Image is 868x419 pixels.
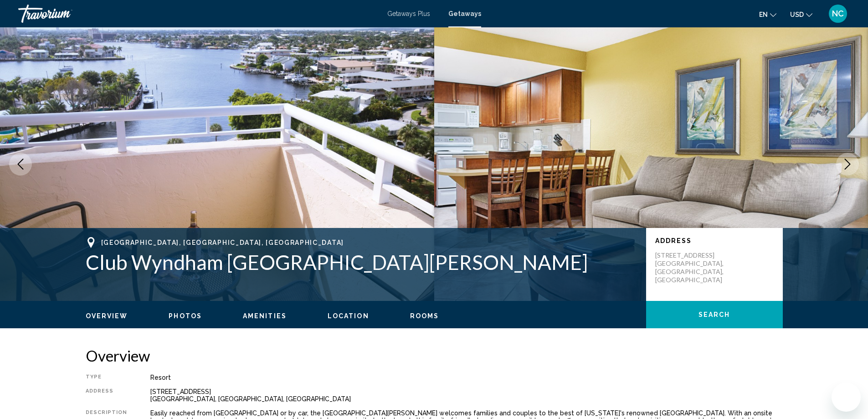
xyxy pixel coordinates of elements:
span: Location [328,312,369,320]
button: Location [328,312,369,320]
span: Rooms [410,312,439,320]
div: Address [86,388,128,403]
button: Search [646,301,783,328]
span: NC [832,9,844,18]
span: Overview [86,312,128,320]
div: Resort [150,374,783,381]
button: Change language [759,8,776,21]
div: Type [86,374,128,381]
a: Getaways Plus [387,10,430,17]
button: Amenities [243,312,287,320]
h1: Club Wyndham [GEOGRAPHIC_DATA][PERSON_NAME] [86,250,637,274]
span: Amenities [243,312,287,320]
span: en [759,11,768,18]
div: [STREET_ADDRESS] [GEOGRAPHIC_DATA], [GEOGRAPHIC_DATA], [GEOGRAPHIC_DATA] [150,388,783,403]
button: Overview [86,312,128,320]
button: Photos [169,312,202,320]
span: [GEOGRAPHIC_DATA], [GEOGRAPHIC_DATA], [GEOGRAPHIC_DATA] [101,239,344,246]
button: Rooms [410,312,439,320]
iframe: Button to launch messaging window [832,383,861,412]
button: Next image [836,153,859,176]
button: Previous image [9,153,32,176]
h2: Overview [86,347,783,365]
span: Photos [169,312,202,320]
span: USD [790,11,804,18]
span: Search [699,311,730,319]
p: [STREET_ADDRESS] [GEOGRAPHIC_DATA], [GEOGRAPHIC_DATA], [GEOGRAPHIC_DATA] [655,251,728,284]
button: Change currency [790,8,812,21]
a: Getaways [448,10,481,17]
p: Address [655,237,774,244]
a: Travorium [18,5,378,23]
button: User Menu [826,4,850,23]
